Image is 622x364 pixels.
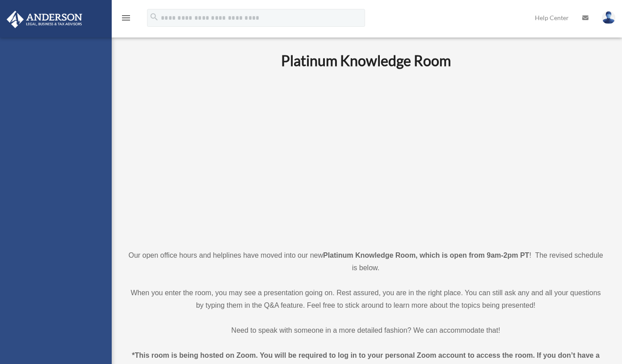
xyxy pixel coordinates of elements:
[149,12,159,22] i: search
[127,287,604,312] p: When you enter the room, you may see a presentation going on. Rest assured, you are in the right ...
[121,13,131,23] i: menu
[281,52,451,69] b: Platinum Knowledge Room
[4,11,85,28] img: Anderson Advisors Platinum Portal
[121,16,131,23] a: menu
[232,82,500,233] iframe: 231110_Toby_KnowledgeRoom
[323,251,529,259] strong: Platinum Knowledge Room, which is open from 9am-2pm PT
[127,324,604,337] p: Need to speak with someone in a more detailed fashion? We can accommodate that!
[127,249,604,274] p: Our open office hours and helplines have moved into our new ! The revised schedule is below.
[602,11,615,24] img: User Pic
